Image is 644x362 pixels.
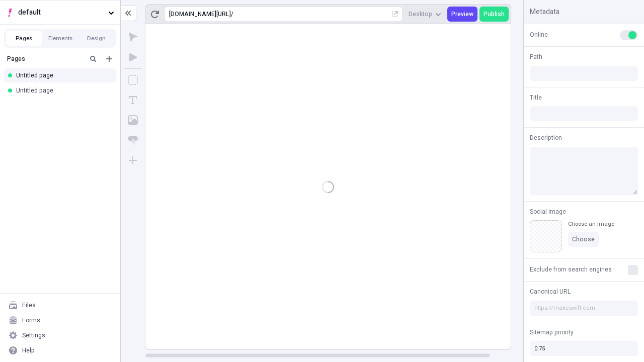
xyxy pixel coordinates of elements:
[530,265,612,274] span: Exclude from search engines
[22,346,35,354] div: Help
[451,10,473,18] span: Preview
[231,10,233,18] div: /
[530,301,638,316] input: https://makeswift.com
[22,331,45,339] div: Settings
[530,287,571,296] span: Canonical URL
[479,7,509,22] button: Publish
[530,207,566,216] span: Social Image
[124,111,142,129] button: Image
[124,131,142,149] button: Button
[124,91,142,109] button: Text
[568,232,599,247] button: Choose
[530,93,542,102] span: Title
[103,53,115,65] button: Add new
[22,316,40,324] div: Forms
[572,235,595,243] span: Choose
[6,31,42,46] button: Pages
[530,328,574,337] span: Sitemap priority
[530,52,542,61] span: Path
[530,133,562,142] span: Description
[7,55,83,63] div: Pages
[409,10,432,18] span: Desktop
[169,10,231,18] div: [URL][DOMAIN_NAME]
[22,301,36,309] div: Files
[447,7,477,22] button: Preview
[78,31,115,46] button: Design
[124,71,142,89] button: Box
[42,31,78,46] button: Elements
[16,86,98,95] div: Untitled page
[16,71,98,79] div: Untitled page
[405,7,445,22] button: Desktop
[18,7,104,18] span: default
[568,220,614,228] div: Choose an image
[530,30,548,39] span: Online
[484,10,505,18] span: Publish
